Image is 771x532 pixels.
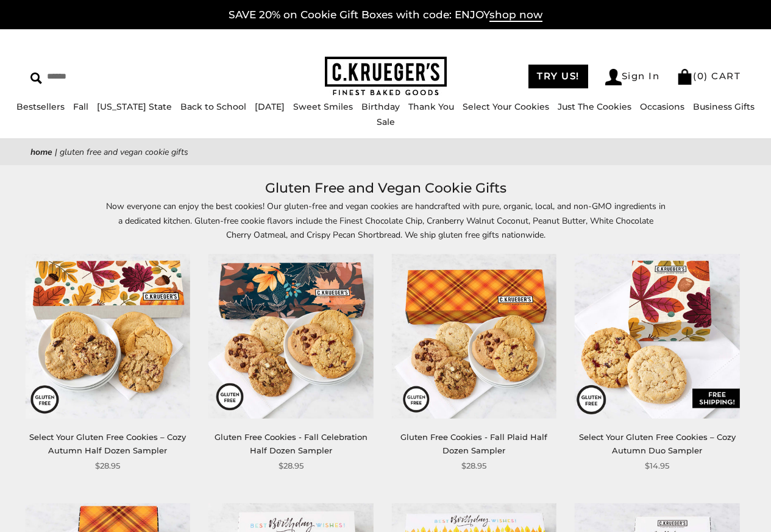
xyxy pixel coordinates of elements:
[558,101,631,112] a: Just The Cookies
[697,70,705,82] span: 0
[208,254,373,419] img: Gluten Free Cookies - Fall Celebration Half Dozen Sampler
[60,146,188,158] span: Gluten Free and Vegan Cookie Gifts
[377,116,395,127] a: Sale
[105,199,666,241] p: Now everyone can enjoy the best cookies! Our gluten-free and vegan cookies are handcrafted with p...
[180,101,246,112] a: Back to School
[489,9,542,22] span: shop now
[645,459,669,472] span: $14.95
[55,146,57,158] span: |
[215,432,368,455] a: Gluten Free Cookies - Fall Celebration Half Dozen Sampler
[229,9,542,22] a: SAVE 20% on Cookie Gift Boxes with code: ENJOYshop now
[30,145,741,159] nav: breadcrumbs
[408,101,454,112] a: Thank You
[95,459,120,472] span: $28.95
[29,432,186,455] a: Select Your Gluten Free Cookies – Cozy Autumn Half Dozen Sampler
[677,69,693,85] img: Bag
[677,70,741,82] a: (0) CART
[605,69,622,85] img: Account
[30,146,52,158] a: Home
[461,459,486,472] span: $28.95
[26,254,190,419] img: Select Your Gluten Free Cookies – Cozy Autumn Half Dozen Sampler
[16,101,65,112] a: Bestsellers
[49,177,722,199] h1: Gluten Free and Vegan Cookie Gifts
[640,101,684,112] a: Occasions
[30,67,193,86] input: Search
[528,65,588,88] a: TRY US!
[693,101,755,112] a: Business Gifts
[255,101,285,112] a: [DATE]
[279,459,304,472] span: $28.95
[293,101,353,112] a: Sweet Smiles
[97,101,172,112] a: [US_STATE] State
[325,57,447,96] img: C.KRUEGER'S
[575,254,739,419] img: Select Your Gluten Free Cookies – Cozy Autumn Duo Sampler
[392,254,556,419] img: Gluten Free Cookies - Fall Plaid Half Dozen Sampler
[30,73,42,84] img: Search
[605,69,660,85] a: Sign In
[463,101,549,112] a: Select Your Cookies
[579,432,736,455] a: Select Your Gluten Free Cookies – Cozy Autumn Duo Sampler
[73,101,88,112] a: Fall
[361,101,400,112] a: Birthday
[400,432,547,455] a: Gluten Free Cookies - Fall Plaid Half Dozen Sampler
